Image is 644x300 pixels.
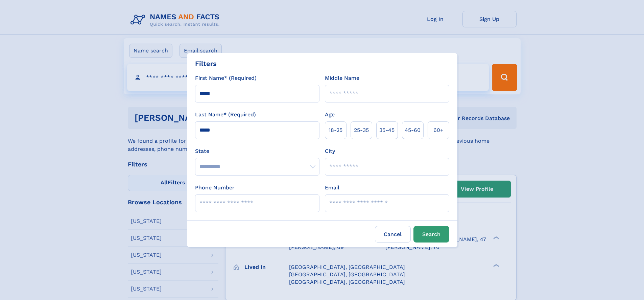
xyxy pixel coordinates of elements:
div: Filters [195,59,217,69]
span: 18‑25 [329,126,342,134]
span: 35‑45 [379,126,395,134]
label: State [195,147,319,155]
label: Last Name* (Required) [195,111,256,119]
label: Cancel [375,226,411,243]
button: Search [413,226,449,243]
span: 60+ [433,126,444,134]
label: First Name* (Required) [195,74,257,82]
label: Middle Name [325,74,359,82]
span: 25‑35 [354,126,369,134]
label: City [325,147,335,155]
label: Email [325,184,339,192]
span: 45‑60 [405,126,421,134]
label: Age [325,111,335,119]
label: Phone Number [195,184,235,192]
